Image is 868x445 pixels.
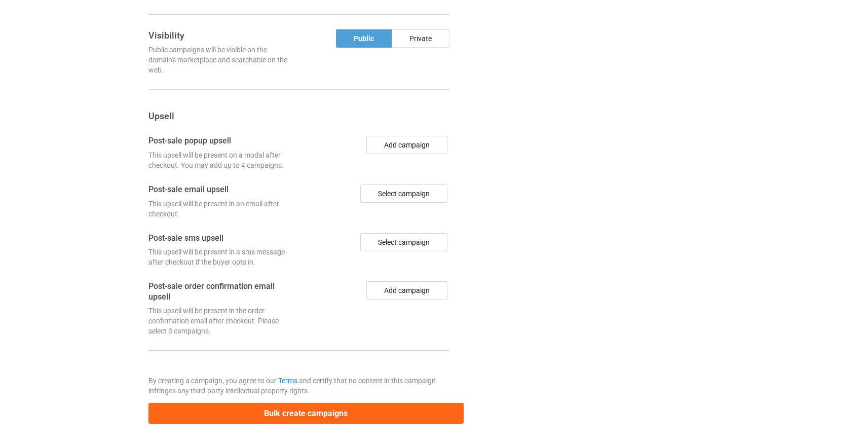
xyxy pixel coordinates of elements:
[148,29,295,41] h3: Visibility
[148,281,295,302] h4: Post-sale order confirmation email upsell
[366,281,447,300] button: Add campaign
[148,45,295,75] div: Public campaigns will be visible on the domain's marketplace and searchable on the web.
[148,233,295,244] h4: Post-sale sms upsell
[360,233,447,251] div: Select campaign
[336,29,392,48] div: Public
[360,184,447,203] div: Select campaign
[278,377,297,385] a: Terms
[148,184,295,195] h4: Post-sale email upsell
[148,136,295,146] h4: Post-sale popup upsell
[148,199,295,219] div: This upsell will be present in an email after checkout.
[148,376,449,396] p: By creating a campaign, you agree to our and certify that no content in this campaign infringes a...
[392,29,449,48] div: Private
[148,247,295,267] div: This upsell will be present in a sms message after checkout if the buyer opts in.
[148,150,295,170] div: This upsell will be present on a modal after checkout. You may add up to 4 campaigns.
[366,136,447,154] button: Add campaign
[148,306,295,336] div: This upsell will be present in the order confirmation email after checkout. Please select 3 campa...
[148,403,464,424] button: Bulk create campaigns
[148,110,449,122] h3: Upsell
